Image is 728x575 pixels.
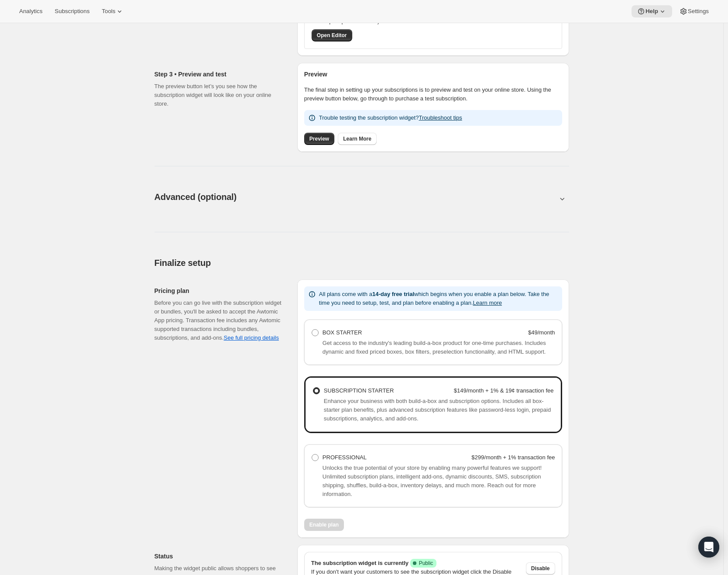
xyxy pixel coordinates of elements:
a: Learn More [338,133,377,145]
b: 14-day free trial [372,291,414,297]
a: Preview [304,133,334,145]
button: Learn more [473,300,502,306]
span: SUBSCRIPTION STARTER [324,387,394,394]
span: Unlocks the true potential of your store by enabling many powerful features we support! Unlimited... [323,465,542,497]
span: Disable [531,565,550,572]
span: PROFESSIONAL [323,454,367,461]
button: Settings [674,5,714,17]
span: Analytics [19,8,42,15]
span: BOX STARTER [323,329,362,336]
span: Finalize setup [155,258,211,268]
h2: Pricing plan [155,286,283,295]
span: Open Editor [317,32,347,39]
p: The final step in setting up your subscriptions is to preview and test on your online store. Usin... [304,86,562,103]
h2: Step 3 • Preview and test [155,70,283,79]
span: Advanced (optional) [155,192,237,202]
strong: $49/month [528,329,555,336]
button: Tools [96,5,129,17]
span: Get access to the industry's leading build-a-box product for one-time purchases. Includes dynamic... [323,340,546,355]
span: Subscriptions [55,8,89,15]
button: Analytics [14,5,48,17]
div: Before you can go live with the subscription widget or bundles, you'll be asked to accept the Awt... [155,299,283,342]
span: The subscription widget is currently [311,560,437,566]
button: Subscriptions [49,5,95,17]
button: Help [632,5,672,17]
p: The preview button let’s you see how the subscription widget will look like on your online store. [155,82,283,108]
a: See full pricing details [223,334,278,341]
span: Help [646,8,658,15]
h2: Status [155,552,283,561]
strong: $149/month + 1% & 19¢ transaction fee [454,387,554,394]
a: Troubleshoot tips [419,114,462,121]
button: Open Editor [312,29,352,41]
span: Public [419,560,433,567]
span: Settings [688,8,709,15]
span: Enhance your business with both build-a-box and subscription options. Includes all box-starter pl... [324,398,551,422]
span: Tools [102,8,115,15]
div: Open Intercom Messenger [698,537,719,558]
strong: $299/month + 1% transaction fee [471,454,555,461]
span: Preview [309,135,329,142]
p: All plans come with a which begins when you enable a plan below. Take the time you need to setup,... [319,290,559,307]
span: Learn More [343,135,371,142]
p: Trouble testing the subscription widget? [319,114,462,122]
h2: Preview [304,70,562,79]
